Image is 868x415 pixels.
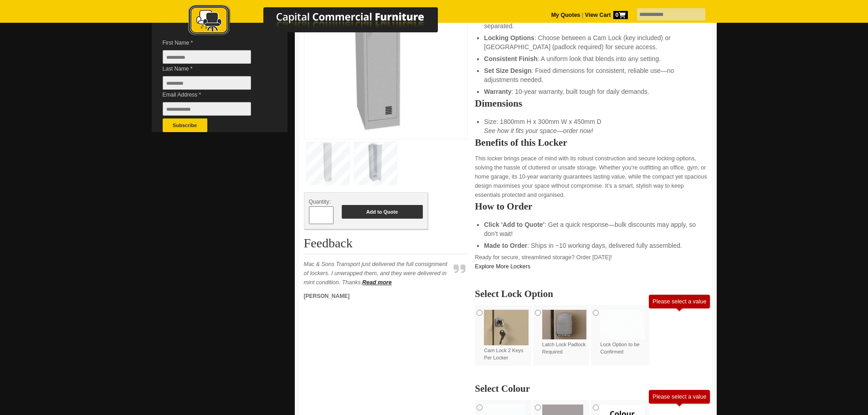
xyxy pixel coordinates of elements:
[475,99,707,108] h2: Dimensions
[542,310,587,355] label: Latch Lock Padlock Required
[163,64,265,73] span: Last Name *
[163,118,207,132] button: Subscribe
[551,12,580,18] a: My Quotes
[163,50,251,64] input: First Name *
[163,102,251,116] input: Email Address *
[484,67,531,74] strong: Set Size Design
[613,11,628,19] span: 0
[163,38,265,47] span: First Name *
[600,310,645,339] img: Lock Option to be Confirmed
[484,54,698,63] li: : A uniform look that blends into any setting.
[652,394,706,400] div: Please select a value
[484,87,698,96] li: : 10-year warranty, built tough for daily demands.
[304,236,468,254] h2: Feedback
[475,289,707,298] h2: Select Lock Option
[475,384,707,393] h2: Select Colour
[484,127,593,134] em: See how it fits your space—order now!
[484,33,698,51] li: : Choose between a Cam Lock (key included) or [GEOGRAPHIC_DATA] (padlock required) for secure acc...
[475,202,707,211] h2: How to Order
[600,310,645,355] label: Lock Option to be Confirmed
[475,263,530,270] a: Explore More Lockers
[484,220,698,238] li: : Get a quick response—bulk discounts may apply, so don’t wait!
[484,241,698,250] li: : Ships in ~10 working days, delivered fully assembled.
[484,88,511,95] strong: Warranty
[362,279,392,286] a: Read more
[475,154,707,200] p: This locker brings peace of mind with its robust construction and secure locking options, solving...
[163,90,265,99] span: Email Address *
[484,310,529,361] label: Cam Lock 2 Keys Per Locker
[475,138,707,147] h2: Benefits of this Locker
[309,199,331,205] span: Quantity:
[163,5,482,38] img: Capital Commercial Furniture Logo
[342,205,423,219] button: Add to Quote
[652,298,706,305] div: Please select a value
[484,66,698,84] li: : Fixed dimensions for consistent, reliable use—no adjustments needed.
[304,292,450,301] p: [PERSON_NAME]
[475,253,707,271] p: Ready for secure, streamlined storage? Order [DATE]!
[304,260,450,287] p: Mac & Sons Transport just delivered the full consignment of lockers. I unwrapped them, and they w...
[585,12,628,18] strong: View Cart
[484,34,534,41] strong: Locking Options
[163,5,482,41] a: Capital Commercial Furniture Logo
[542,310,587,339] img: Latch Lock Padlock Required
[484,310,529,345] img: Cam Lock 2 Keys Per Locker
[484,221,544,228] strong: Click 'Add to Quote'
[484,55,537,62] strong: Consistent Finish
[583,12,627,18] a: View Cart0
[484,117,698,135] li: Size: 1800mm H x 300mm W x 450mm D
[163,76,251,90] input: Last Name *
[484,242,527,249] strong: Made to Order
